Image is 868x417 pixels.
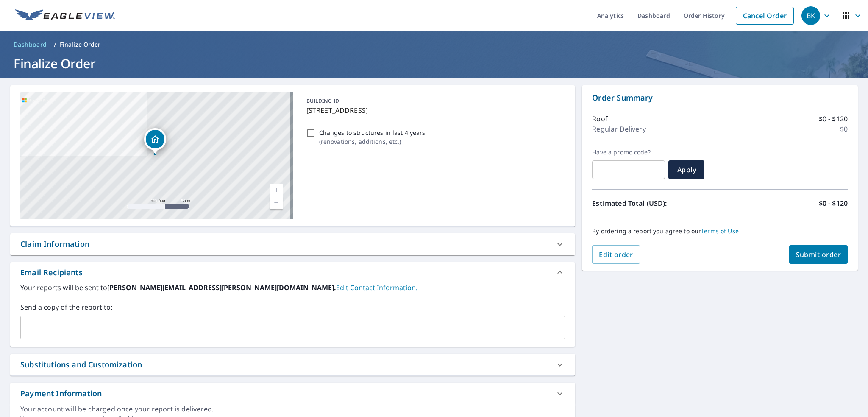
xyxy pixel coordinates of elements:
[60,40,101,49] p: Finalize Order
[592,124,645,134] p: Regular Delivery
[592,198,720,208] p: Estimated Total (USD):
[701,227,739,235] a: Terms of Use
[20,388,102,399] div: Payment Information
[20,404,565,414] div: Your account will be charged once your report is delivered.
[592,245,640,264] button: Edit order
[20,238,89,250] div: Claim Information
[270,184,283,196] a: Current Level 17, Zoom In
[592,92,848,104] p: Order Summary
[20,267,83,278] div: Email Recipients
[54,39,56,50] li: /
[840,124,848,134] p: $0
[20,359,142,370] div: Substitutions and Customization
[10,262,575,283] div: Email Recipients
[15,9,115,22] img: EV Logo
[107,283,336,292] b: [PERSON_NAME][EMAIL_ADDRESS][PERSON_NAME][DOMAIN_NAME].
[10,38,858,51] nav: breadcrumb
[14,40,47,49] span: Dashboard
[675,165,698,174] span: Apply
[789,245,848,264] button: Submit order
[819,198,848,208] p: $0 - $120
[819,114,848,124] p: $0 - $120
[336,283,417,292] a: EditContactInfo
[10,38,50,51] a: Dashboard
[592,148,665,156] label: Have a promo code?
[668,160,704,179] button: Apply
[592,227,848,235] p: By ordering a report you agree to our
[10,354,575,375] div: Substitutions and Customization
[20,283,565,293] label: Your reports will be sent to
[10,383,575,404] div: Payment Information
[10,233,575,255] div: Claim Information
[319,128,426,137] p: Changes to structures in last 4 years
[144,128,166,154] div: Dropped pin, building 1, Residential property, 82 Briar Ln Rochester, NY 14622
[801,6,820,25] div: BK
[736,7,794,25] a: Cancel Order
[10,55,858,72] h1: Finalize Order
[796,250,841,259] span: Submit order
[599,250,633,259] span: Edit order
[306,97,339,104] p: BUILDING ID
[20,302,565,312] label: Send a copy of the report to:
[319,137,426,146] p: ( renovations, additions, etc. )
[270,196,283,209] a: Current Level 17, Zoom Out
[306,105,562,115] p: [STREET_ADDRESS]
[592,114,608,124] p: Roof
